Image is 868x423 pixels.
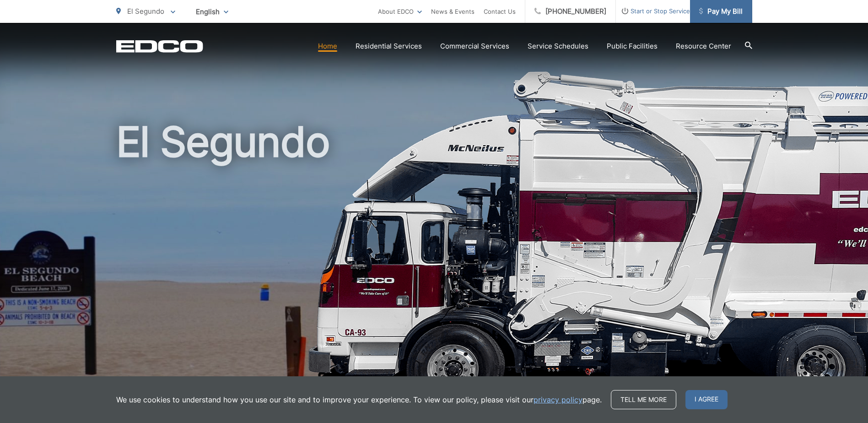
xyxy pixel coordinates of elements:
[356,41,422,52] a: Residential Services
[528,41,588,52] a: Service Schedules
[318,41,337,52] a: Home
[440,41,509,52] a: Commercial Services
[116,40,203,53] a: EDCD logo. Return to the homepage.
[431,6,474,17] a: News & Events
[607,41,658,52] a: Public Facilities
[699,6,743,17] span: Pay My Bill
[484,6,516,17] a: Contact Us
[127,7,164,16] span: El Segundo
[676,41,731,52] a: Resource Center
[116,394,602,405] p: We use cookies to understand how you use our site and to improve your experience. To view our pol...
[685,390,728,409] span: I agree
[116,119,752,409] h1: El Segundo
[534,394,582,405] a: privacy policy
[611,390,676,409] a: Tell me more
[189,4,235,20] span: English
[378,6,422,17] a: About EDCO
